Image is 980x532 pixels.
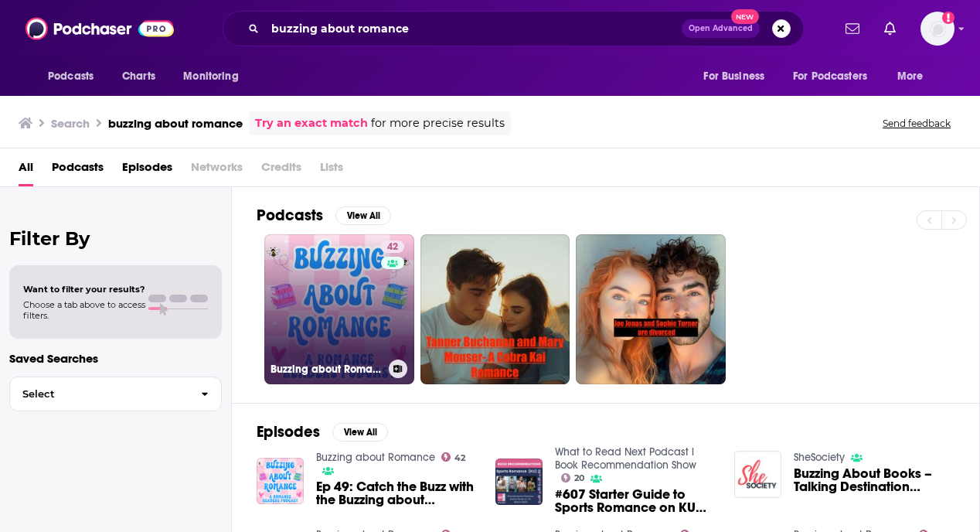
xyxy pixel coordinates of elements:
a: What to Read Next Podcast l Book Recommendation Show [555,445,696,472]
span: Networks [191,155,243,186]
span: More [897,66,924,87]
img: User Profile [920,12,954,46]
span: 42 [454,455,465,462]
span: Logged in as BKusilek [920,12,954,46]
a: EpisodesView All [257,422,388,442]
a: Try an exact match [255,114,368,132]
h3: Buzzing about Romance [271,363,383,376]
span: New [731,9,759,24]
a: Podcasts [52,155,104,186]
h2: Filter By [9,227,222,250]
img: Ep 49: Catch the Buzz with the Buzzing about Romance Librarians [257,458,304,505]
button: Open AdvancedNew [682,19,760,38]
span: For Podcasters [793,66,867,87]
button: open menu [172,62,258,91]
a: 42 [381,240,404,253]
svg: Add a profile image [942,12,954,24]
button: open menu [692,62,784,91]
button: View All [332,423,388,442]
span: For Business [703,66,764,87]
img: Podchaser - Follow, Share and Rate Podcasts [26,14,174,43]
span: Podcasts [48,66,94,87]
a: 42Buzzing about Romance [264,234,414,384]
a: Ep 49: Catch the Buzz with the Buzzing about Romance Librarians [316,480,477,506]
h2: Episodes [257,422,320,442]
button: Select [9,377,222,411]
input: Search podcasts, credits, & more... [265,16,682,41]
span: Want to filter your results? [23,284,145,295]
h3: Search [51,116,90,131]
a: #607 Starter Guide to Sports Romance on KU with Buzzing About Romance [555,488,716,514]
button: Send feedback [878,117,955,130]
span: 42 [387,240,398,255]
a: Show notifications dropdown [878,15,902,42]
a: 42 [441,452,466,462]
span: Lists [320,155,343,186]
a: 20 [561,473,585,483]
a: Buzzing About Books – Talking Destination Romance [794,467,954,493]
h2: Podcasts [257,206,323,225]
a: PodcastsView All [257,206,391,225]
a: Buzzing about Romance [316,451,435,464]
span: for more precise results [371,114,505,132]
button: open menu [37,62,114,91]
button: open menu [783,62,890,91]
img: #607 Starter Guide to Sports Romance on KU with Buzzing About Romance [495,459,543,506]
span: Choose a tab above to access filters. [23,299,145,321]
a: SheSociety [794,451,845,464]
a: Charts [112,62,165,91]
span: Select [10,389,189,399]
a: All [19,155,33,186]
p: Saved Searches [9,351,222,366]
button: Show profile menu [920,12,954,46]
button: View All [335,206,391,225]
button: open menu [886,62,943,91]
div: Search podcasts, credits, & more... [223,11,804,46]
span: Credits [261,155,301,186]
a: Show notifications dropdown [839,15,866,42]
img: Buzzing About Books – Talking Destination Romance [734,451,781,498]
span: Charts [122,66,155,87]
span: 20 [574,475,584,482]
span: Open Advanced [689,25,753,32]
h3: buzzing about romance [108,116,243,131]
span: Monitoring [183,66,238,87]
a: Episodes [122,155,172,186]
